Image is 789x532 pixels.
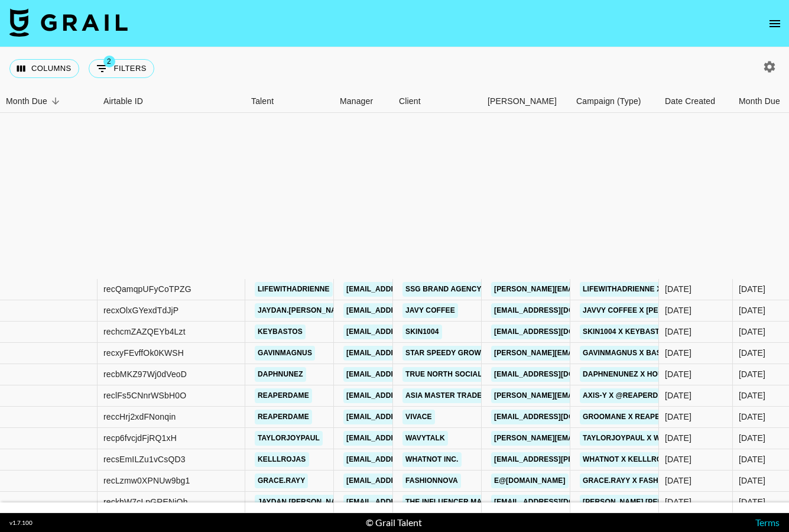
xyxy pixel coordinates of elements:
a: AXIS-Y x @reaperdame [580,388,677,403]
a: [EMAIL_ADDRESS][PERSON_NAME][DOMAIN_NAME] [491,452,684,467]
div: Date Created [665,90,715,113]
div: Talent [251,90,274,113]
div: Airtable ID [98,90,245,113]
a: taylorjoypaul [255,431,323,446]
div: Airtable ID [103,90,143,113]
div: © Grail Talent [366,517,422,528]
a: [EMAIL_ADDRESS][DOMAIN_NAME] [343,282,476,297]
a: The Influencer Marketing Factory [402,495,553,510]
a: [EMAIL_ADDRESS][DOMAIN_NAME] [343,452,476,467]
div: Sep '25 [739,432,765,444]
div: Manager [340,90,373,113]
a: SSG Brand Agency [402,282,485,297]
a: lifewithadrienne [255,282,333,297]
a: keybastos [255,325,306,339]
a: [PERSON_NAME][EMAIL_ADDRESS][DOMAIN_NAME] [491,431,684,446]
div: Sep '25 [739,411,765,423]
a: jaydan.[PERSON_NAME] [255,303,352,318]
div: v 1.7.100 [9,519,33,527]
div: [PERSON_NAME] [488,90,557,113]
a: Star Speedy Growth HK Limited [402,346,537,361]
div: Sep '25 [739,347,765,359]
div: 7/31/2025 [665,347,691,359]
a: [EMAIL_ADDRESS][DOMAIN_NAME] [343,410,476,424]
a: gavinmagnus [255,346,315,361]
div: Sep '25 [739,496,765,508]
a: Terms [755,517,780,528]
a: SKIN1004 [402,325,442,339]
a: reaperdame [255,388,312,403]
div: Campaign (Type) [576,90,641,113]
a: [EMAIL_ADDRESS][DOMAIN_NAME] [491,495,624,510]
button: open drawer [763,12,787,35]
a: [EMAIL_ADDRESS][DOMAIN_NAME] [343,367,476,382]
button: Sort [47,93,64,109]
a: reaperdame [255,410,312,424]
div: recp6fvcjdFjRQ1xH [103,432,177,444]
div: 8/8/2025 [665,453,691,465]
div: Sep '25 [739,390,765,401]
div: reclFs5CNnrWSbH0O [103,390,186,401]
span: 2 [103,56,115,67]
div: reckhW7cLpGRENiOh [103,496,188,508]
a: Javy Coffee [402,303,458,318]
a: [EMAIL_ADDRESS][DOMAIN_NAME] [343,303,476,318]
a: kelllrojas [255,452,309,467]
a: [EMAIL_ADDRESS][DOMAIN_NAME] [491,410,624,424]
div: 6/11/2025 [665,411,691,423]
a: [PERSON_NAME][EMAIL_ADDRESS][DOMAIN_NAME] [491,346,684,361]
div: recsEmILZu1vCsQD3 [103,453,186,465]
div: Month Due [739,90,780,113]
a: [PERSON_NAME][EMAIL_ADDRESS][DOMAIN_NAME] [491,282,684,297]
div: recxOlxGYexdTdJjP [103,304,178,316]
div: 8/25/2025 [665,432,691,444]
div: Booker [482,90,570,113]
a: SKIN1004 x Keybastos [580,325,673,339]
a: [EMAIL_ADDRESS][DOMAIN_NAME] [491,303,624,318]
div: 7/21/2025 [665,496,691,508]
a: Grace.rayy x Fashionnova [580,473,694,488]
a: [PERSON_NAME][EMAIL_ADDRESS][DOMAIN_NAME] [491,388,684,403]
button: Show filters [89,59,154,78]
a: Taylorjoypaul x Wavytalk [580,431,696,446]
div: 7/21/2025 [665,326,691,338]
button: Select columns [9,59,79,78]
a: GROOMANE X Reaperdame [580,410,689,424]
div: Client [399,90,421,113]
div: Talent [245,90,334,113]
a: Fashionnova [402,473,461,488]
div: 8/26/2025 [665,304,691,316]
a: daphnunez [255,367,306,382]
div: recxyFEvffOk0KWSH [103,347,184,359]
div: Sep '25 [739,283,765,295]
a: [EMAIL_ADDRESS][DOMAIN_NAME] [343,325,476,339]
a: Whatnot Inc. [402,452,462,467]
div: Month Due [6,90,47,113]
a: jaydan.[PERSON_NAME] [255,495,352,510]
a: Asia Master Trade Co., Ltd. [402,388,519,403]
a: WavyTalk [402,431,448,446]
div: recQamqpUFyCoTPZG [103,283,191,295]
div: Sep '25 [739,304,765,316]
div: Client [393,90,482,113]
a: [EMAIL_ADDRESS][DOMAIN_NAME] [343,431,476,446]
div: 8/29/2025 [665,475,691,486]
a: Lifewithadrienne x [PERSON_NAME] [580,282,727,297]
a: VIVACE [402,410,435,424]
div: Sep '25 [739,475,765,486]
div: Campaign (Type) [570,90,659,113]
div: 8/8/2025 [665,368,691,380]
a: Whatnot x Kelllrojas [580,452,679,467]
a: [EMAIL_ADDRESS][DOMAIN_NAME] [491,367,624,382]
a: Gavinmagnus x Baseus [580,346,679,361]
div: Sep '25 [739,326,765,338]
div: reccHrj2xdFNonqin [103,411,176,423]
a: [EMAIL_ADDRESS][DOMAIN_NAME] [343,473,476,488]
a: True North Social [402,367,485,382]
div: recLzmw0XPNUw9bg1 [103,475,190,486]
div: 8/15/2025 [665,283,691,295]
div: Sep '25 [739,453,765,465]
div: 8/5/2025 [665,390,691,401]
a: e@[DOMAIN_NAME] [491,473,569,488]
a: [EMAIL_ADDRESS][DOMAIN_NAME] [491,325,624,339]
